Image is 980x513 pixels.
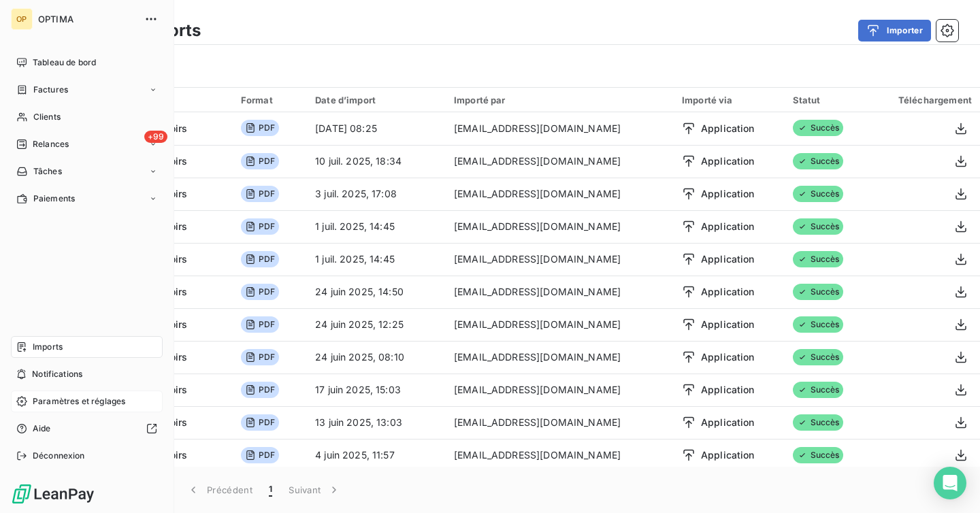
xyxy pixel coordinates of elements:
span: Application [701,383,755,397]
a: Aide [11,418,163,440]
td: [EMAIL_ADDRESS][DOMAIN_NAME] [446,406,674,439]
span: Succès [793,316,844,333]
span: Application [701,122,755,135]
span: Succès [793,251,844,267]
td: 1 juil. 2025, 14:45 [307,243,446,276]
div: Open Intercom Messenger [934,467,966,499]
span: Succès [793,186,844,202]
span: +99 [144,131,167,143]
td: [EMAIL_ADDRESS][DOMAIN_NAME] [446,374,674,406]
span: Clients [33,111,61,123]
td: [DATE] 08:25 [307,112,446,145]
td: 4 juin 2025, 11:57 [307,439,446,471]
button: Importer [858,20,931,42]
span: OPTIMA [38,14,136,24]
td: 3 juil. 2025, 17:08 [307,178,446,210]
div: Date d’import [315,95,438,105]
span: Tâches [33,165,62,178]
button: Suivant [280,476,349,504]
span: Factures [33,84,68,96]
span: PDF [241,349,279,365]
td: [EMAIL_ADDRESS][DOMAIN_NAME] [446,145,674,178]
td: [EMAIL_ADDRESS][DOMAIN_NAME] [446,276,674,308]
td: [EMAIL_ADDRESS][DOMAIN_NAME] [446,439,674,471]
span: Relances [33,138,69,150]
span: PDF [241,218,279,235]
span: Paramètres et réglages [33,395,125,408]
span: PDF [241,414,279,431]
span: PDF [241,251,279,267]
td: 1 juil. 2025, 14:45 [307,210,446,243]
span: Application [701,220,755,233]
span: Imports [33,341,63,353]
span: Application [701,350,755,364]
span: PDF [241,447,279,463]
span: Succès [793,153,844,169]
span: Succès [793,447,844,463]
span: Application [701,285,755,299]
td: 17 juin 2025, 15:03 [307,374,446,406]
span: 1 [269,483,272,497]
img: Logo LeanPay [11,483,95,505]
div: Importé par [454,95,666,105]
div: Statut [793,95,860,105]
td: [EMAIL_ADDRESS][DOMAIN_NAME] [446,178,674,210]
td: 10 juil. 2025, 18:34 [307,145,446,178]
span: Application [701,252,755,266]
td: 24 juin 2025, 08:10 [307,341,446,374]
span: Succès [793,120,844,136]
span: Succès [793,382,844,398]
button: 1 [261,476,280,504]
span: PDF [241,120,279,136]
div: OP [11,8,33,30]
span: Succès [793,414,844,431]
span: Succès [793,284,844,300]
span: Déconnexion [33,450,85,462]
td: [EMAIL_ADDRESS][DOMAIN_NAME] [446,210,674,243]
button: Précédent [178,476,261,504]
div: Téléchargement [877,95,972,105]
span: PDF [241,316,279,333]
div: Importé via [682,95,777,105]
td: [EMAIL_ADDRESS][DOMAIN_NAME] [446,243,674,276]
span: PDF [241,186,279,202]
span: Application [701,318,755,331]
td: [EMAIL_ADDRESS][DOMAIN_NAME] [446,308,674,341]
span: Succès [793,349,844,365]
span: Application [701,187,755,201]
span: Application [701,154,755,168]
span: Paiements [33,193,75,205]
td: 13 juin 2025, 13:03 [307,406,446,439]
span: Application [701,448,755,462]
span: Notifications [32,368,82,380]
td: 24 juin 2025, 14:50 [307,276,446,308]
span: Application [701,416,755,429]
span: PDF [241,153,279,169]
div: Format [241,95,299,105]
td: [EMAIL_ADDRESS][DOMAIN_NAME] [446,112,674,145]
td: 24 juin 2025, 12:25 [307,308,446,341]
span: Tableau de bord [33,56,96,69]
span: PDF [241,284,279,300]
span: Succès [793,218,844,235]
span: PDF [241,382,279,398]
td: [EMAIL_ADDRESS][DOMAIN_NAME] [446,341,674,374]
span: Aide [33,423,51,435]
